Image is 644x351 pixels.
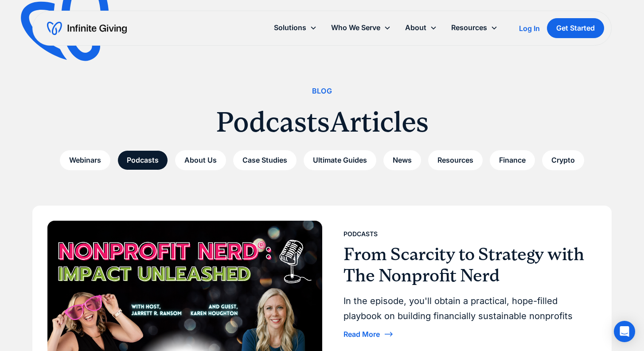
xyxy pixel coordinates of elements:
[542,150,584,170] a: Crypto
[343,331,380,338] div: Read More
[312,85,332,97] div: Blog
[331,22,380,34] div: Who We Serve
[343,244,590,286] h3: From Scarcity to Strategy with The Nonprofit Nerd
[490,150,535,170] a: Finance
[47,21,127,35] a: home
[405,22,426,34] div: About
[547,18,604,38] a: Get Started
[175,150,226,170] a: About Us
[216,104,330,140] h1: Podcasts
[614,321,635,342] div: Open Intercom Messenger
[428,150,483,170] a: Resources
[304,150,376,170] a: Ultimate Guides
[343,293,590,324] div: In the episode, you'll obtain a practical, hope-filled playbook on building financially sustainab...
[398,18,444,37] div: About
[330,104,429,140] h1: Articles
[60,150,110,170] a: Webinars
[383,150,421,170] a: News
[451,22,487,34] div: Resources
[274,22,306,34] div: Solutions
[444,18,505,37] div: Resources
[233,150,297,170] a: Case Studies
[343,229,378,239] div: Podcasts
[267,18,324,37] div: Solutions
[117,150,168,170] a: Podcasts
[519,25,540,32] div: Log In
[324,18,398,37] div: Who We Serve
[519,23,540,34] a: Log In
